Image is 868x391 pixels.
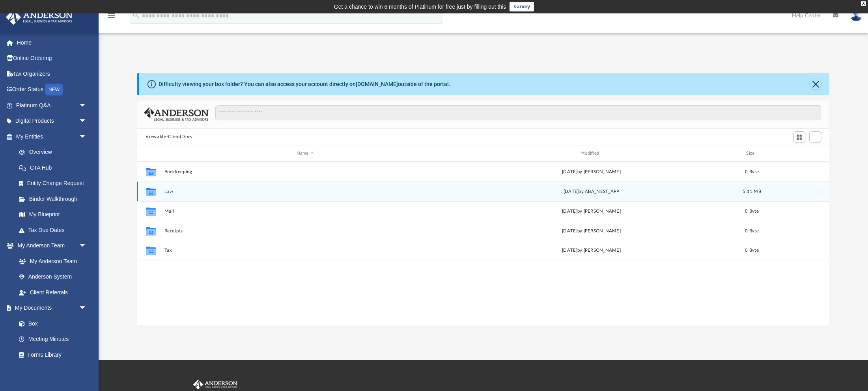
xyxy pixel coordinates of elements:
[11,144,99,160] a: Overview
[11,269,95,285] a: Anderson System
[810,79,821,90] button: Close
[11,284,95,300] a: Client Referrals
[6,113,99,129] a: Digital Productsarrow_drop_down
[11,316,91,331] a: Box
[79,113,95,129] span: arrow_drop_down
[771,150,826,157] div: id
[79,129,95,145] span: arrow_drop_down
[450,208,732,215] div: [DATE] by [PERSON_NAME]
[164,248,446,253] button: Tax
[745,248,759,253] span: 0 Byte
[356,81,398,87] a: [DOMAIN_NAME]
[192,380,239,390] img: Anderson Advisors Platinum Portal
[140,150,160,157] div: id
[164,189,446,194] button: Law
[11,222,99,238] a: Tax Due Dates
[743,189,761,193] span: 5.11 MB
[11,176,99,191] a: Entity Change Request
[809,131,821,142] button: Add
[6,51,99,66] a: Online Ordering
[159,80,450,88] div: Difficulty viewing your box folder? You can also access your account directly on outside of the p...
[450,188,732,195] div: [DATE] by ABA_NEST_APP
[11,347,91,363] a: Forms Library
[79,97,95,114] span: arrow_drop_down
[745,228,759,233] span: 0 Byte
[11,160,99,176] a: CTA Hub
[106,15,116,21] a: menu
[137,162,830,325] div: grid
[4,9,75,25] img: Anderson Advisors Platinum Portal
[793,131,805,142] button: Switch to Grid View
[6,66,99,82] a: Tax Organizers
[510,2,534,11] a: survey
[11,253,91,269] a: My Anderson Team
[736,150,767,157] div: Size
[215,105,821,120] input: Search files and folders
[6,35,99,51] a: Home
[450,150,733,157] div: Modified
[6,97,99,113] a: Platinum Q&Aarrow_drop_down
[11,191,99,207] a: Binder Walkthrough
[45,84,63,95] div: NEW
[164,228,446,233] button: Receipts
[164,150,446,157] div: Name
[11,207,95,223] a: My Blueprint
[164,169,446,174] button: Bookkeeping
[132,11,140,19] i: search
[6,82,99,98] a: Order StatusNEW
[11,331,95,347] a: Meeting Minutes
[861,1,866,6] div: close
[6,238,95,254] a: My Anderson Teamarrow_drop_down
[450,227,732,234] div: [DATE] by [PERSON_NAME]
[11,363,95,378] a: Notarize
[745,209,759,213] span: 0 Byte
[6,129,99,144] a: My Entitiesarrow_drop_down
[450,247,732,254] div: [DATE] by [PERSON_NAME]
[106,11,116,21] i: menu
[79,300,95,316] span: arrow_drop_down
[850,10,862,21] img: User Pic
[146,133,192,140] button: Viewable-ClientDocs
[450,168,732,175] div: [DATE] by [PERSON_NAME]
[164,208,446,213] button: Mail
[745,169,759,174] span: 0 Byte
[334,2,506,11] div: Get a chance to win 6 months of Platinum for free just by filling out this
[79,238,95,254] span: arrow_drop_down
[6,300,95,316] a: My Documentsarrow_drop_down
